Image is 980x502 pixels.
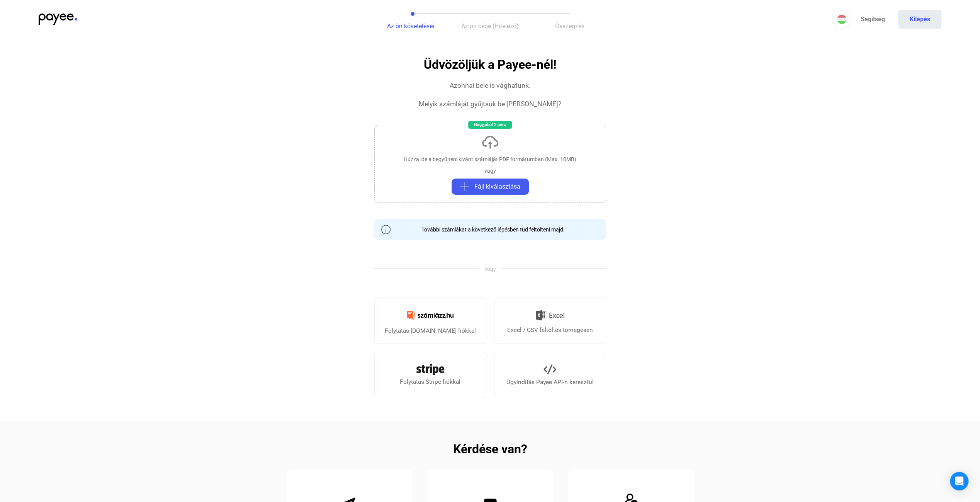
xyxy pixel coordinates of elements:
[851,10,894,29] a: Segítség
[474,182,520,191] span: Fájl kiválasztása
[494,298,606,344] a: Excel / CSV feltöltés tömegesen
[460,182,469,191] img: plus-grey
[424,58,557,71] h1: Üdvözöljük a Payee-nél!
[506,378,594,387] div: Ügyindítás Payee API-n keresztül
[419,99,561,109] div: Melyik számláját gyűjtsük be [PERSON_NAME]?
[453,444,527,454] h2: Kérdése van?
[898,10,941,29] button: Kilépés
[555,22,584,30] span: Összegzés
[507,325,593,335] div: Excel / CSV feltöltés tömegesen
[536,307,564,323] img: Excel
[544,363,556,376] img: API
[385,326,476,335] div: Folytatás [DOMAIN_NAME] fiókkal
[481,133,499,151] img: upload-cloud
[468,121,512,129] div: Nagyjából 2 perc
[374,352,486,398] a: Folytatás Stripe fiókkal
[39,14,77,25] img: payee-logo
[400,377,460,386] div: Folytatás Stripe fiókkal
[452,179,529,195] button: plus-greyFájl kiválasztása
[479,265,502,273] span: vagy
[387,22,434,30] span: Az ön követelései
[416,226,565,233] div: További számlákat a következő lépésben tud feltölteni majd.
[494,352,606,398] a: Ügyindítás Payee API-n keresztül
[837,15,846,24] img: HU
[381,225,391,234] img: info-grey-outline
[374,298,486,344] a: Folytatás [DOMAIN_NAME] fiókkal
[416,364,444,375] img: Stripe
[403,306,458,324] img: Számlázz.hu
[950,472,968,490] div: Open Intercom Messenger
[461,22,519,30] span: Az ön cége (Hitelező)
[404,155,576,163] div: Húzza ide a begyűjteni kívánt számláját PDF formátumban (Max. 10MB)
[484,167,496,175] div: vagy
[832,10,851,29] button: HU
[450,81,531,90] div: Azonnal bele is vághatunk.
